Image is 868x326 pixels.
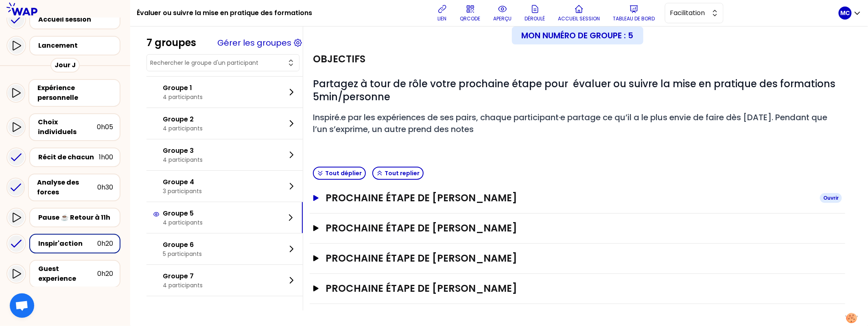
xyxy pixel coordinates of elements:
h2: Objectifs [313,53,365,66]
h3: Prochaine étape de [PERSON_NAME] [326,282,813,295]
div: Expérience personnelle [37,83,113,103]
h3: Prochaine étape de [PERSON_NAME] [326,192,813,205]
button: QRCODE [457,1,484,25]
div: Pause ☕️ Retour à 11h [38,213,113,222]
button: Gérer les groupes [217,37,291,48]
p: Groupe 7 [163,271,203,281]
button: Facilitation [665,3,724,23]
p: Groupe 3 [163,146,203,156]
p: Accueil session [558,15,600,22]
p: 3 participants [163,187,202,195]
h3: Prochaine étape de [PERSON_NAME] [326,252,813,265]
p: 5 participants [163,250,202,258]
p: 4 participants [163,124,203,132]
div: Ouvrir [820,193,842,203]
div: Récit de chacun [38,152,99,162]
div: 1h00 [99,152,113,162]
div: 0h05 [97,122,113,132]
button: Prochaine étape de [PERSON_NAME] [313,282,842,295]
div: 7 groupes [146,36,196,49]
button: Prochaine étape de [PERSON_NAME] [313,252,842,265]
p: Groupe 5 [163,209,203,218]
span: Inspiré.e par les expériences de ses pairs, chaque participant·e partage ce qu’il a le plus envie... [313,112,829,135]
p: 4 participants [163,93,203,101]
div: Choix individuels [38,117,97,137]
div: Inspir'action [38,239,97,249]
p: Déroulé [525,15,545,22]
p: MC [841,9,850,17]
button: Tout déplier [313,167,366,180]
button: Déroulé [522,1,549,25]
div: 0h30 [97,183,113,192]
p: 4 participants [163,156,203,164]
p: Groupe 1 [163,83,203,93]
p: 4 participants [163,281,203,289]
div: Mon numéro de groupe : 5 [512,26,643,44]
p: Groupe 6 [163,240,202,250]
p: lien [438,15,447,22]
div: Lancement [38,41,116,51]
button: MC [839,7,861,20]
p: 4 participants [163,218,203,227]
h3: Prochaine étape de [PERSON_NAME] [326,222,813,235]
button: Tout replier [372,167,424,180]
button: lien [434,1,450,25]
div: 0h20 [97,239,113,249]
p: Tableau de bord [613,15,655,22]
div: Ouvrir le chat [10,293,34,318]
div: Analyse des forces [37,178,97,197]
button: Prochaine étape de [PERSON_NAME] [313,222,842,235]
span: Facilitation [670,8,707,18]
input: Rechercher le groupe d'un participant [150,59,286,67]
div: Jour J [50,58,80,73]
button: Accueil session [555,1,603,25]
div: 0h20 [97,269,113,279]
p: aperçu [494,15,512,22]
div: Accueil session [38,15,116,24]
button: Tableau de bord [610,1,658,25]
p: Groupe 4 [163,177,202,187]
span: Partagez à tour de rôle votre prochaine étape pour évaluer ou suivre la mise en pratique des form... [313,77,838,104]
p: Groupe 2 [163,115,203,124]
div: Guest experience [38,264,97,284]
button: Prochaine étape de [PERSON_NAME]Ouvrir [313,192,842,205]
p: QRCODE [460,15,481,22]
button: aperçu [490,1,515,25]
